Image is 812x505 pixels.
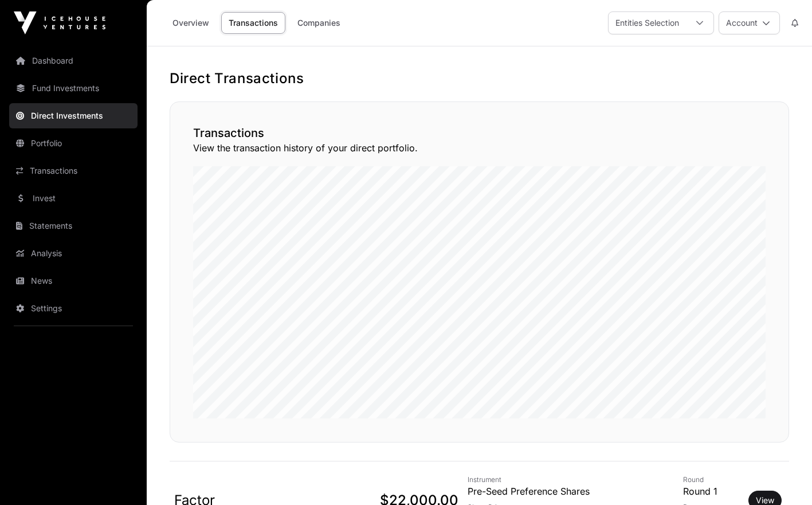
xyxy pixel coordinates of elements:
p: Pre-Seed Preference Shares [468,484,674,498]
h1: Direct Transactions [170,69,789,88]
a: Portfolio [9,131,138,156]
p: Round 1 [683,484,739,498]
a: Overview [165,12,217,34]
a: Settings [9,296,138,321]
a: Transactions [9,158,138,183]
a: Dashboard [9,48,138,73]
h2: Transactions [193,125,766,141]
iframe: Chat Widget [755,450,812,505]
p: Instrument [468,475,674,484]
a: News [9,268,138,293]
a: Analysis [9,241,138,266]
a: Fund Investments [9,76,138,101]
img: Icehouse Ventures Logo [14,11,105,34]
p: View the transaction history of your direct portfolio. [193,141,766,155]
a: Direct Investments [9,103,138,128]
button: Account [719,11,780,34]
p: Round [683,475,739,484]
div: Entities Selection [609,12,686,34]
a: Companies [290,12,348,34]
a: Transactions [221,12,285,34]
a: Invest [9,186,138,211]
a: Statements [9,213,138,238]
